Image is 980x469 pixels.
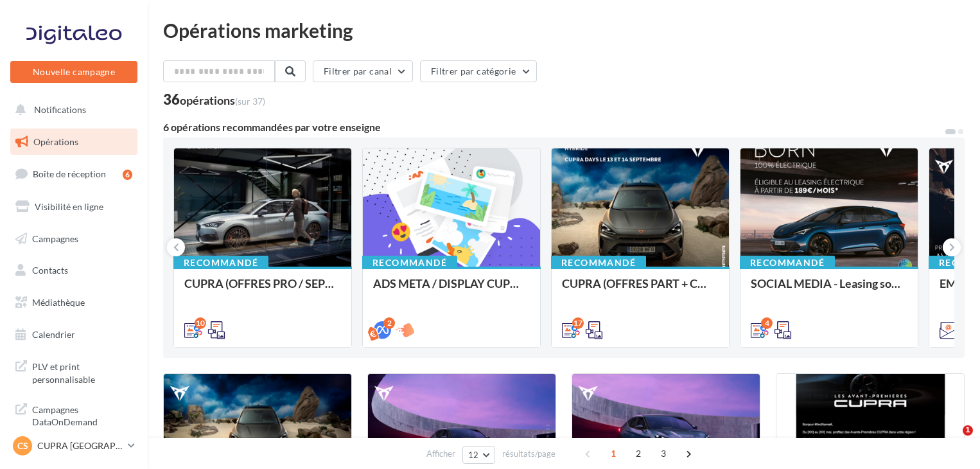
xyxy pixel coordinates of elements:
[603,443,624,464] span: 1
[32,358,132,385] span: PLV et print personnalisable
[33,136,78,147] span: Opérations
[468,450,479,460] span: 12
[32,265,68,276] span: Contacts
[740,256,835,270] div: Recommandé
[383,317,395,329] div: 2
[173,256,268,270] div: Recommandé
[653,443,674,464] span: 3
[628,443,649,464] span: 2
[163,122,944,132] div: 6 opérations recommandées par votre enseigne
[761,317,773,329] div: 4
[362,256,457,270] div: Recommandé
[572,317,584,329] div: 17
[37,439,123,452] p: CUPRA [GEOGRAPHIC_DATA][PERSON_NAME]
[420,60,537,82] button: Filtrer par catégorie
[8,353,140,391] a: PLV et print personnalisable
[32,233,78,243] span: Campagnes
[8,226,140,252] a: Campagnes
[163,21,965,40] div: Opérations marketing
[8,96,135,123] button: Notifications
[8,160,140,188] a: Boîte de réception6
[123,170,132,180] div: 6
[180,94,265,106] div: opérations
[32,297,85,308] span: Médiathèque
[8,289,140,316] a: Médiathèque
[8,396,140,434] a: Campagnes DataOnDemand
[184,277,341,303] div: CUPRA (OFFRES PRO / SEPT) - SOCIAL MEDIA
[8,193,140,220] a: Visibilité en ligne
[462,446,495,464] button: 12
[10,434,137,458] a: CS CUPRA [GEOGRAPHIC_DATA][PERSON_NAME]
[35,201,103,212] span: Visibilité en ligne
[32,329,75,340] span: Calendrier
[963,425,973,436] span: 1
[562,277,719,303] div: CUPRA (OFFRES PART + CUPRA DAYS / SEPT) - SOCIAL MEDIA
[32,401,132,429] span: Campagnes DataOnDemand
[751,277,907,303] div: SOCIAL MEDIA - Leasing social électrique - CUPRA Born
[502,448,556,460] span: résultats/page
[235,96,265,107] span: (sur 37)
[426,448,455,460] span: Afficher
[8,128,140,155] a: Opérations
[34,104,86,115] span: Notifications
[551,256,646,270] div: Recommandé
[163,93,265,107] div: 36
[17,439,28,452] span: CS
[8,321,140,348] a: Calendrier
[313,60,413,82] button: Filtrer par canal
[195,317,206,329] div: 10
[10,61,137,83] button: Nouvelle campagne
[8,257,140,284] a: Contacts
[936,425,967,456] iframe: Intercom live chat
[33,168,106,179] span: Boîte de réception
[373,277,530,303] div: ADS META / DISPLAY CUPRA DAYS Septembre 2025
